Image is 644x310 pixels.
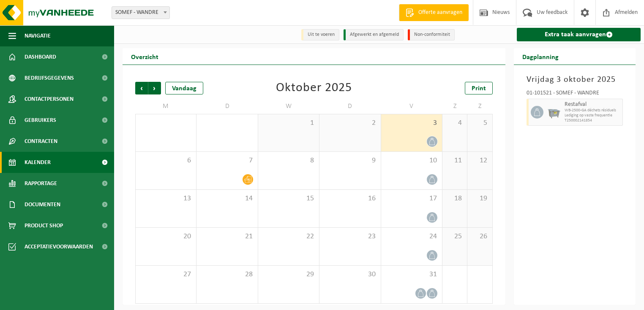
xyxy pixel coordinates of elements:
span: 27 [140,270,192,279]
li: Non-conformiteit [408,29,455,40]
div: Oktober 2025 [276,82,352,94]
span: 28 [201,270,253,279]
span: Bedrijfsgegevens [25,67,74,89]
span: SOMEF - WANDRE [112,6,170,19]
span: 19 [472,194,488,203]
td: D [319,99,381,114]
span: 6 [140,156,192,165]
li: Afgewerkt en afgemeld [344,29,404,40]
span: 1 [262,119,315,128]
div: Vandaag [165,82,203,94]
h2: Dagplanning [514,48,567,65]
span: 29 [262,270,315,279]
a: Print [465,82,493,94]
span: 31 [385,270,438,279]
span: Volgende [148,82,161,94]
span: 13 [140,194,192,203]
span: 26 [472,232,488,241]
a: Offerte aanvragen [399,4,469,21]
li: Uit te voeren [301,29,339,40]
span: Contracten [25,131,57,152]
span: 20 [140,232,192,241]
span: 30 [324,270,376,279]
h2: Overzicht [123,48,167,65]
span: 7 [201,156,253,165]
span: 8 [262,156,315,165]
a: Extra taak aanvragen [517,28,641,41]
span: Navigatie [25,25,51,46]
span: 16 [324,194,376,203]
td: W [258,99,319,114]
span: 11 [447,156,463,165]
span: Dashboard [25,46,56,67]
h3: Vrijdag 3 oktober 2025 [527,73,623,86]
span: Rapportage [25,173,57,194]
span: 18 [447,194,463,203]
span: Acceptatievoorwaarden [25,236,93,257]
span: Product Shop [25,215,63,236]
span: Print [472,85,486,92]
span: Offerte aanvragen [416,8,464,17]
span: 22 [262,232,315,241]
span: 12 [472,156,488,165]
span: Kalender [25,152,51,173]
div: 01-101521 - SOMEF - WANDRE [527,90,623,99]
span: Lediging op vaste frequentie [565,113,621,118]
span: 14 [201,194,253,203]
span: Contactpersonen [25,89,74,110]
span: T250002141854 [565,118,621,123]
span: 23 [324,232,376,241]
span: Gebruikers [25,110,56,131]
img: WB-2500-GAL-GY-04 [548,106,560,119]
td: M [135,99,196,114]
span: 9 [324,156,376,165]
span: Documenten [25,194,60,215]
td: D [196,99,258,114]
td: V [381,99,442,114]
span: 3 [385,119,438,128]
span: 4 [447,119,463,128]
td: Z [442,99,467,114]
span: 5 [472,119,488,128]
td: Z [467,99,492,114]
span: 10 [385,156,438,165]
span: 15 [262,194,315,203]
span: Restafval [565,101,621,108]
span: WB-2500-GA déchets résiduels [565,108,621,113]
span: SOMEF - WANDRE [112,7,169,19]
span: 17 [385,194,438,203]
span: 25 [447,232,463,241]
span: 21 [201,232,253,241]
span: 2 [324,119,376,128]
span: Vorige [135,82,148,94]
span: 24 [385,232,438,241]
